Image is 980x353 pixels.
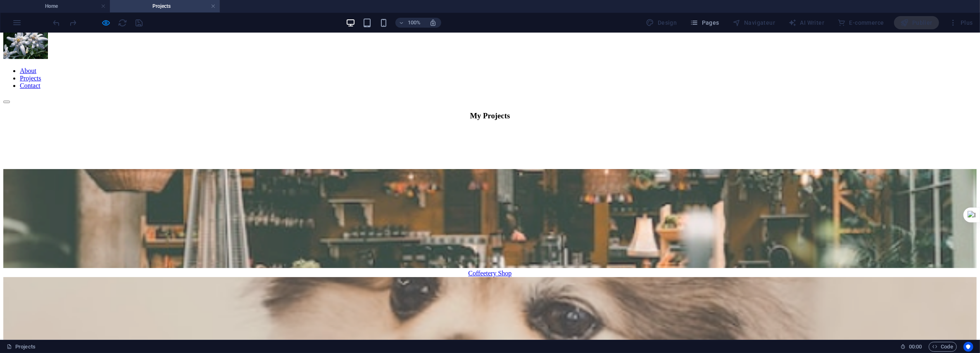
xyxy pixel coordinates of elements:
[909,342,922,352] span: 00 00
[7,342,36,352] a: Cliquez pour annuler la sélection. Double-cliquez pour ouvrir Pages.
[690,19,719,27] span: Pages
[395,18,425,28] button: 100%
[915,344,916,350] span: :
[110,2,220,11] h4: Projects
[932,342,953,352] span: Code
[929,342,957,352] button: Code
[900,342,922,352] h6: Durée de la session
[429,19,437,26] i: Lors du redimensionnement, ajuster automatiquement le niveau de zoom en fonction de l'appareil sé...
[643,16,680,29] div: Design (Ctrl+Alt+Y)
[963,342,973,352] button: Usercentrics
[408,18,421,28] h6: 100%
[687,16,723,29] button: Pages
